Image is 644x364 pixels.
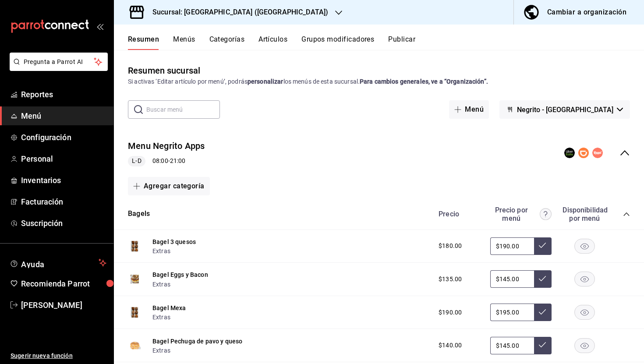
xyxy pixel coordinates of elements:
img: Preview [128,339,142,353]
button: Pregunta a Parrot AI [10,53,108,71]
span: $190.00 [439,308,462,317]
button: Bagel 3 quesos [152,237,196,246]
span: Pregunta a Parrot AI [24,57,94,67]
button: Extras [152,247,170,255]
input: Sin ajuste [490,270,534,288]
button: Agregar categoría [128,177,210,195]
span: $140.00 [439,341,462,350]
strong: Para cambios generales, ve a “Organización”. [360,78,488,85]
div: Cambiar a organización [547,6,626,18]
span: Menú [21,110,106,122]
button: Artículos [258,35,287,50]
span: L-D [128,156,145,166]
span: Reportes [21,88,106,100]
input: Sin ajuste [490,304,534,321]
span: Suscripción [21,217,106,229]
span: Configuración [21,131,106,143]
div: Si activas ‘Editar artículo por menú’, podrás los menús de esta sucursal. [128,77,630,86]
span: [PERSON_NAME] [21,299,106,311]
h3: Sucursal: [GEOGRAPHIC_DATA] ([GEOGRAPHIC_DATA]) [145,7,328,18]
span: Inventarios [21,174,106,186]
button: Bagels [128,209,150,219]
span: $180.00 [439,241,462,251]
button: Menús [173,35,195,50]
button: Extras [152,313,170,322]
div: 08:00 - 21:00 [128,156,205,166]
span: Facturación [21,196,106,208]
button: Bagel Eggs y Bacon [152,270,208,279]
button: collapse-category-row [623,211,630,218]
strong: personalizar [248,78,283,85]
button: Publicar [388,35,415,50]
button: Extras [152,346,170,355]
div: Precio por menú [490,206,552,223]
div: collapse-menu-row [114,133,644,173]
span: Negrito - [GEOGRAPHIC_DATA] [517,106,613,114]
span: Recomienda Parrot [21,278,106,290]
button: Bagel Pechuga de pavo y queso [152,337,242,346]
span: Ayuda [21,258,95,268]
img: Preview [128,239,142,253]
input: Buscar menú [146,101,220,118]
button: Extras [152,280,170,289]
button: Menú [449,100,489,119]
div: navigation tabs [128,35,644,50]
div: Disponibilidad por menú [563,206,606,223]
button: Menu Negrito Apps [128,140,205,152]
span: $135.00 [439,275,462,284]
div: Precio [430,210,486,218]
div: Resumen sucursal [128,64,200,77]
a: Pregunta a Parrot AI [6,64,108,73]
img: Preview [128,272,142,286]
input: Sin ajuste [490,237,534,255]
input: Sin ajuste [490,337,534,354]
img: Preview [128,305,142,319]
span: Sugerir nueva función [11,351,106,360]
button: Grupos modificadores [301,35,374,50]
button: Bagel Mexa [152,304,186,312]
button: Resumen [128,35,159,50]
button: open_drawer_menu [96,23,103,30]
button: Categorías [209,35,245,50]
span: Personal [21,153,106,165]
button: Negrito - [GEOGRAPHIC_DATA] [499,100,630,119]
